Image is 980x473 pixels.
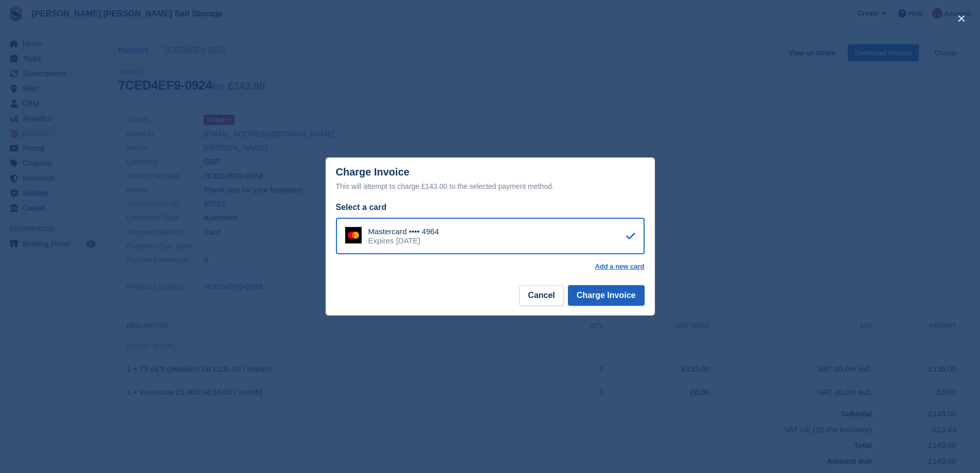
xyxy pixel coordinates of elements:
div: Expires [DATE] [368,236,439,246]
button: close [953,10,970,27]
div: Charge Invoice [336,166,645,192]
button: Cancel [519,285,563,306]
a: Add a new card [595,262,644,271]
div: Mastercard •••• 4964 [368,227,439,236]
img: Mastercard Logo [345,227,362,243]
button: Charge Invoice [568,285,645,306]
div: Select a card [336,201,645,214]
div: This will attempt to charge £143.00 to the selected payment method. [336,180,645,192]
